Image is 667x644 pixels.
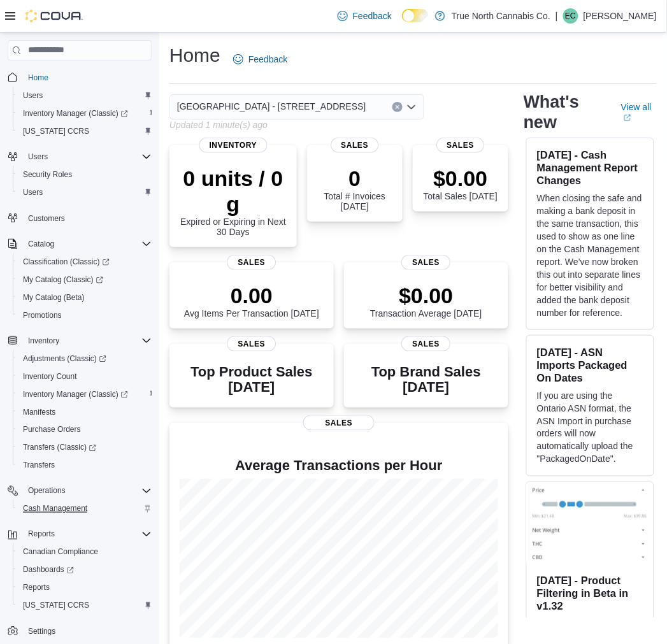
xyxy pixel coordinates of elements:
[18,88,48,103] a: Users
[18,254,115,269] a: Classification (Classic)
[13,253,157,271] a: Classification (Classic)
[331,138,379,153] span: Sales
[23,333,64,348] button: Inventory
[28,239,54,249] span: Catalog
[18,404,61,420] a: Manifests
[25,10,83,22] img: Cova
[3,235,157,253] button: Catalog
[3,148,157,166] button: Users
[401,336,450,352] span: Sales
[23,211,70,226] a: Customers
[18,290,90,305] a: My Catalog (Beta)
[23,565,74,575] span: Dashboards
[13,368,157,385] button: Inventory Count
[13,421,157,439] button: Purchase Orders
[624,114,631,122] svg: External link
[23,624,152,640] span: Settings
[23,547,98,557] span: Canadian Compliance
[23,425,81,435] span: Purchase Orders
[23,90,43,101] span: Users
[28,73,48,83] span: Home
[13,271,157,289] a: My Catalog (Classic)
[23,483,71,499] button: Operations
[370,283,482,318] div: Transaction Average [DATE]
[23,583,50,593] span: Reports
[199,138,268,153] span: Inventory
[23,236,59,252] button: Catalog
[23,210,152,226] span: Customers
[18,369,152,384] span: Inventory Count
[537,148,643,187] h3: [DATE] - Cash Management Report Changes
[3,209,157,227] button: Customers
[180,459,498,474] h4: Average Transactions per Hour
[392,102,403,112] button: Clear input
[23,389,128,399] span: Inventory Manager (Classic)
[18,254,152,269] span: Classification (Classic)
[13,439,157,457] a: Transfers (Classic)
[402,22,403,23] span: Dark Mode
[23,483,152,499] span: Operations
[18,308,152,323] span: Promotions
[537,346,643,384] h3: [DATE] - ASN Imports Packaged On Dates
[333,3,397,29] a: Feedback
[556,8,558,24] p: |
[23,169,72,180] span: Security Roles
[452,8,550,24] p: True North Cannabis Co.
[18,351,152,366] span: Adjustments (Classic)
[13,306,157,324] button: Promotions
[18,440,101,455] a: Transfers (Classic)
[184,283,319,318] div: Avg Items Per Transaction [DATE]
[23,69,152,85] span: Home
[18,167,77,182] a: Security Roles
[402,9,429,22] input: Dark Mode
[13,350,157,368] a: Adjustments (Classic)
[18,598,94,613] a: [US_STATE] CCRS
[28,336,59,346] span: Inventory
[169,43,220,68] h1: Home
[18,185,152,200] span: Users
[180,364,324,395] h3: Top Product Sales [DATE]
[28,627,55,637] span: Settings
[23,187,43,197] span: Users
[23,126,89,136] span: [US_STATE] CCRS
[13,87,157,104] button: Users
[23,354,106,364] span: Adjustments (Classic)
[3,68,157,87] button: Home
[23,236,152,252] span: Catalog
[18,562,152,578] span: Dashboards
[23,310,62,320] span: Promotions
[23,461,55,471] span: Transfers
[23,275,103,285] span: My Catalog (Classic)
[13,289,157,306] button: My Catalog (Beta)
[23,70,54,85] a: Home
[23,149,53,164] button: Users
[18,387,133,402] a: Inventory Manager (Classic)
[3,622,157,641] button: Settings
[621,102,657,122] a: View allExternal link
[18,351,111,366] a: Adjustments (Classic)
[13,385,157,403] a: Inventory Manager (Classic)
[18,440,152,455] span: Transfers (Classic)
[18,106,152,121] span: Inventory Manager (Classic)
[28,152,48,162] span: Users
[18,422,152,438] span: Purchase Orders
[18,124,94,139] a: [US_STATE] CCRS
[584,8,657,24] p: [PERSON_NAME]
[18,272,152,287] span: My Catalog (Classic)
[424,166,498,191] p: $0.00
[18,167,152,182] span: Security Roles
[3,332,157,350] button: Inventory
[18,272,108,287] a: My Catalog (Classic)
[18,404,152,420] span: Manifests
[537,192,643,319] p: When closing the safe and making a bank deposit in the same transaction, this used to show as one...
[18,580,152,596] span: Reports
[23,443,96,453] span: Transfers (Classic)
[18,88,152,103] span: Users
[28,486,66,496] span: Operations
[13,579,157,597] button: Reports
[18,501,152,517] span: Cash Management
[18,501,92,517] a: Cash Management
[227,336,276,352] span: Sales
[18,598,152,613] span: Washington CCRS
[424,166,498,201] div: Total Sales [DATE]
